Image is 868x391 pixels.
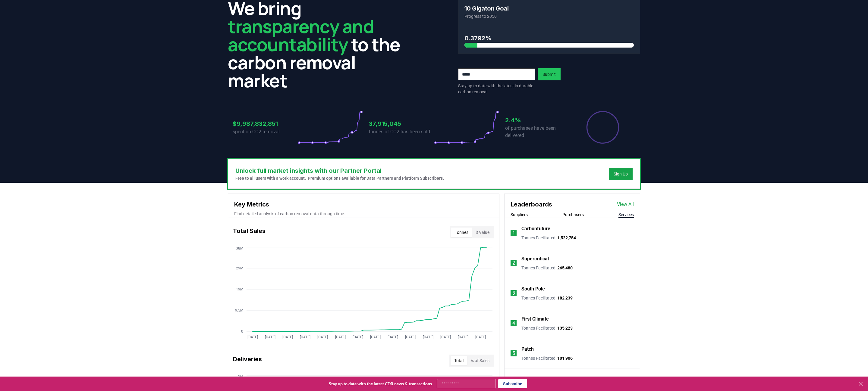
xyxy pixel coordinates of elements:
[458,335,468,339] tspan: [DATE]
[451,356,467,365] button: Total
[562,212,584,218] button: Purchasers
[236,266,243,270] tspan: 29M
[557,326,573,330] span: 135,223
[235,308,243,312] tspan: 9.5M
[369,119,434,128] h3: 37,915,045
[440,335,451,339] tspan: [DATE]
[423,335,433,339] tspan: [DATE]
[521,325,573,331] p: Tonnes Facilitated :
[521,346,534,353] a: Patch
[247,335,258,339] tspan: [DATE]
[505,125,570,139] p: of purchases have been delivered
[614,171,628,177] a: Sign Up
[557,235,576,240] span: 1,522,754
[464,13,634,19] p: Progress to 2050
[557,265,573,270] span: 265,480
[241,329,243,334] tspan: 0
[228,14,373,57] span: transparency and accountability
[618,212,634,218] button: Services
[472,228,493,237] button: $ Value
[512,350,515,357] p: 5
[512,229,515,237] p: 1
[512,320,515,327] p: 4
[234,211,493,217] p: Find detailed analysis of carbon removal data through time.
[369,128,434,135] p: tonnes of CO2 has been sold
[538,68,561,80] button: Submit
[617,201,634,208] a: View All
[586,110,620,144] div: Percentage of sales delivered
[233,119,298,128] h3: $9,987,832,851
[353,335,363,339] tspan: [DATE]
[233,128,298,135] p: spent on CO2 removal
[512,290,515,297] p: 3
[236,287,243,291] tspan: 19M
[505,116,570,125] h3: 2.4%
[521,285,545,293] a: South Pole
[521,315,549,323] a: First Climate
[235,166,444,175] h3: Unlock full market insights with our Partner Portal
[236,246,243,250] tspan: 38M
[511,200,552,209] h3: Leaderboards
[512,259,515,267] p: 2
[300,335,310,339] tspan: [DATE]
[557,296,573,300] span: 182,239
[557,356,573,361] span: 101,906
[521,235,576,241] p: Tonnes Facilitated :
[235,175,444,181] p: Free to all users with a work account. Premium options available for Data Partners and Platform S...
[317,335,328,339] tspan: [DATE]
[265,335,275,339] tspan: [DATE]
[335,335,346,339] tspan: [DATE]
[521,355,573,361] p: Tonnes Facilitated :
[370,335,381,339] tspan: [DATE]
[233,355,262,367] h3: Deliveries
[388,335,398,339] tspan: [DATE]
[464,34,634,43] h3: 0.3792%
[521,225,550,232] a: Carbonfuture
[521,295,573,301] p: Tonnes Facilitated :
[475,335,486,339] tspan: [DATE]
[451,228,472,237] button: Tonnes
[238,374,243,379] tspan: 1M
[521,255,549,262] a: Supercritical
[282,335,293,339] tspan: [DATE]
[511,212,528,218] button: Suppliers
[405,335,416,339] tspan: [DATE]
[233,226,266,238] h3: Total Sales
[464,5,508,11] h3: 10 Gigaton Goal
[521,265,573,271] p: Tonnes Facilitated :
[609,168,633,180] button: Sign Up
[458,83,535,95] p: Stay up to date with the latest in durable carbon removal.
[234,200,493,209] h3: Key Metrics
[467,356,493,365] button: % of Sales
